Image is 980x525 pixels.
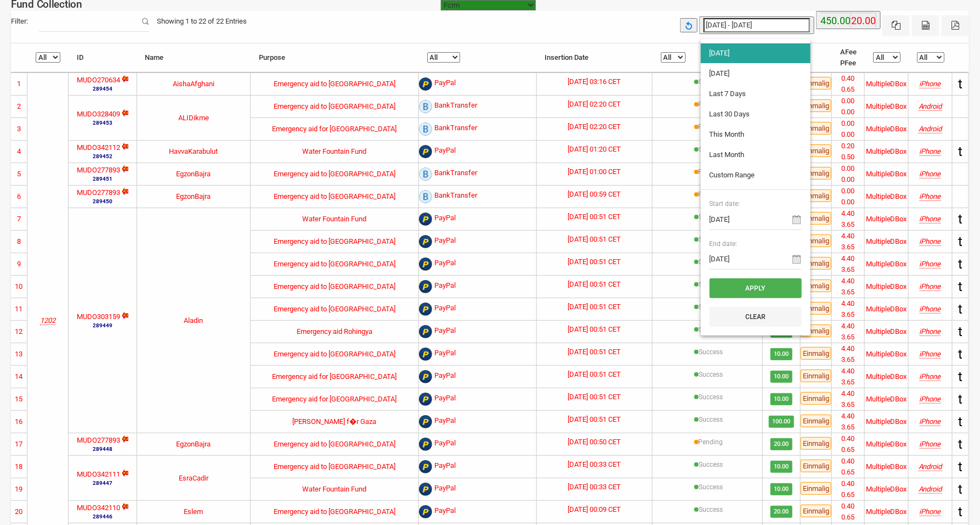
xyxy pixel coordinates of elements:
td: Water Fountain Fund [251,140,418,163]
span: Einmalig [801,212,831,225]
label: MUDO328409 [77,109,120,120]
div: MultipleDBox [866,124,907,135]
span: Einmalig [801,437,831,450]
li: 3.65 [832,309,864,320]
span: Einmalig [801,234,831,247]
li: 0.00 [832,186,864,197]
span: t [959,76,963,92]
span: Einmalig [801,370,831,382]
span: Einmalig [801,347,831,360]
span: Einmalig [801,392,831,405]
td: Emergency aid to [GEOGRAPHIC_DATA] [251,72,418,95]
label: [DATE] 00:33 CET [568,459,621,470]
li: 0.40 [832,73,864,84]
li: [DATE] [701,64,811,83]
div: Showing 1 to 22 of 22 Entries [149,11,255,32]
i: Mozilla/5.0 (iPhone; CPU iPhone OS 18_6_2 like Mac OS X) AppleWebKit/605.1.15 (KHTML, like Gecko)... [920,507,941,516]
button: Clear [710,307,802,327]
td: AishaAfghani [137,72,251,95]
div: MultipleDBox [866,484,907,495]
span: 10.00 [771,461,792,473]
label: [DATE] 00:50 CET [568,437,621,448]
small: 289452 [77,152,128,160]
li: 0.65 [832,489,864,500]
i: Mozilla/5.0 (iPhone; CPU iPhone OS 18_6 like Mac OS X) AppleWebKit/605.1.15 (KHTML, like Gecko) V... [920,215,941,223]
span: BankTransfer [435,100,478,113]
td: Water Fountain Fund [251,478,418,500]
td: HavvaKarabulut [137,140,251,163]
td: 11 [11,298,27,320]
i: Mozilla/5.0 (iPhone; CPU iPhone OS 18_6 like Mac OS X) AppleWebKit/605.1.15 (KHTML, like Gecko) V... [920,327,941,336]
img: new-dl.gif [120,502,128,511]
small: 289453 [77,119,128,127]
td: Emergency aid to [GEOGRAPHIC_DATA] [251,253,418,275]
label: Success [699,392,723,402]
span: t [959,279,963,294]
span: t [959,459,963,474]
li: 3.65 [832,264,864,275]
li: 4.40 [832,343,864,354]
img: new-dl.gif [120,75,128,83]
td: Emergency aid for [GEOGRAPHIC_DATA] [251,388,418,410]
li: 3.65 [832,399,864,410]
li: Custom Range [701,165,811,185]
label: Success [699,370,723,379]
li: 3.65 [832,332,864,343]
span: BankTransfer [435,167,478,181]
small: 289447 [77,479,128,487]
label: MUDO277893 [77,187,120,198]
td: 2 [11,95,27,118]
i: Mozilla/5.0 (iPhone; CPU iPhone OS 18_6 like Mac OS X) AppleWebKit/605.1.15 (KHTML, like Gecko) V... [920,417,941,426]
label: MUDO277893 [77,435,120,446]
small: 289448 [77,445,128,453]
li: 0.65 [832,444,864,455]
span: Einmalig [801,144,831,157]
li: 3.65 [832,377,864,388]
img: new-dl.gif [120,435,128,443]
div: MultipleDBox [866,146,907,157]
td: 7 [11,208,27,230]
li: 4.40 [832,253,864,264]
i: Mozilla/5.0 (iPhone; CPU iPhone OS 18_6 like Mac OS X) AppleWebKit/605.1.15 (KHTML, like Gecko) V... [920,237,941,245]
td: 15 [11,388,27,410]
span: t [959,234,963,249]
td: EgzonBajra [137,163,251,185]
th: Purpose [251,43,418,72]
li: PFee [840,58,857,69]
td: 14 [11,365,27,388]
td: Emergency aid to [GEOGRAPHIC_DATA] [251,163,418,185]
div: MultipleDBox [866,236,907,247]
span: PayPal [435,235,456,248]
td: Water Fountain Fund [251,208,418,230]
button: Excel [882,15,910,36]
li: 3.65 [832,354,864,365]
span: PayPal [435,460,456,473]
span: Start date: [710,199,802,209]
i: Mozilla/5.0 (iPhone; CPU iPhone OS 18_6 like Mac OS X) AppleWebKit/605.1.15 (KHTML, like Gecko) V... [920,350,941,358]
td: 20 [11,500,27,523]
td: 1 [11,72,27,95]
span: Einmalig [801,482,831,495]
button: 450.0020.00 [816,11,881,29]
td: Emergency aid to [GEOGRAPHIC_DATA] [251,185,418,208]
i: Mozilla/5.0 (iPhone; CPU iPhone OS 18_6 like Mac OS X) AppleWebKit/605.1.15 (KHTML, like Gecko) V... [920,305,941,313]
i: Mozilla/5.0 (iPhone; CPU iPhone OS 18_6 like Mac OS X) AppleWebKit/605.1.15 (KHTML, like Gecko) V... [920,372,941,381]
span: 10.00 [771,483,792,495]
div: MultipleDBox [866,439,907,450]
small: 289449 [77,321,128,329]
li: 4.40 [832,411,864,422]
span: t [959,504,963,520]
span: t [959,392,963,407]
span: PayPal [435,348,456,361]
i: Mozilla/5.0 (iPhone; CPU iPhone OS 18_5 like Mac OS X) AppleWebKit/605.1.15 (KHTML, like Gecko) M... [920,170,941,178]
label: MUDO342111 [77,469,120,480]
img: new-dl.gif [120,187,128,196]
div: MultipleDBox [866,281,907,292]
li: 0.50 [832,152,864,163]
span: t [959,256,963,272]
span: Einmalig [801,99,831,112]
span: End date: [710,239,802,249]
li: 0.00 [832,163,864,174]
label: Success [699,505,723,515]
img: new-dl.gif [120,165,128,173]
